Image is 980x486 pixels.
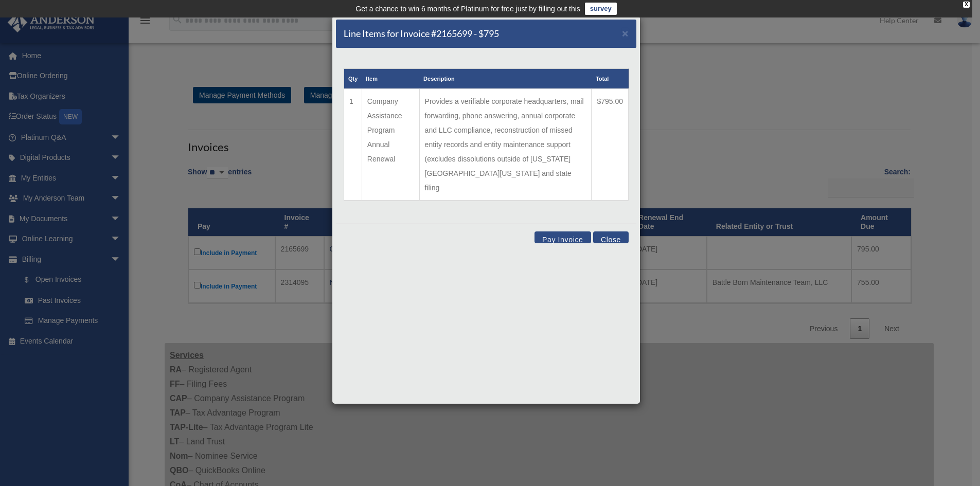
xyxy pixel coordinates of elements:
th: Qty [344,69,362,89]
button: Pay Invoice [534,231,591,243]
button: Close [622,28,629,39]
td: $795.00 [592,89,629,201]
div: close [963,2,970,8]
h5: Line Items for Invoice #2165699 - $795 [344,27,499,40]
button: Close [593,231,629,243]
a: survey [585,3,617,15]
td: Provides a verifiable corporate headquarters, mail forwarding, phone answering, annual corporate ... [419,89,592,201]
td: Company Assistance Program Annual Renewal [362,89,419,201]
th: Total [592,69,629,89]
th: Item [362,69,419,89]
span: × [622,27,629,39]
th: Description [419,69,592,89]
div: Get a chance to win 6 months of Platinum for free just by filling out this [355,3,580,15]
td: 1 [344,89,362,201]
